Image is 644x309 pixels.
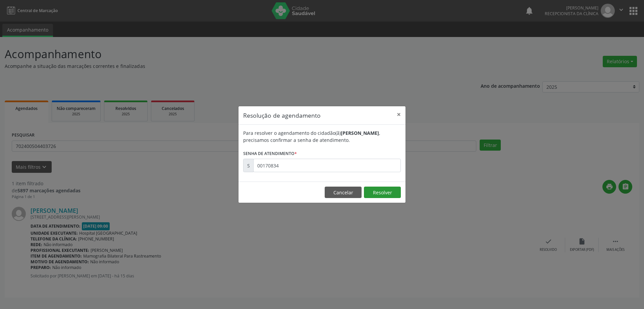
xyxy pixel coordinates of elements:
div: S [243,159,254,172]
button: Close [392,106,406,123]
b: [PERSON_NAME] [341,130,379,136]
button: Cancelar [325,187,362,198]
h5: Resolução de agendamento [243,111,321,120]
div: Para resolver o agendamento do cidadão(ã) , precisamos confirmar a senha de atendimento. [243,129,401,144]
label: Senha de atendimento [243,148,297,159]
button: Resolver [364,187,401,198]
